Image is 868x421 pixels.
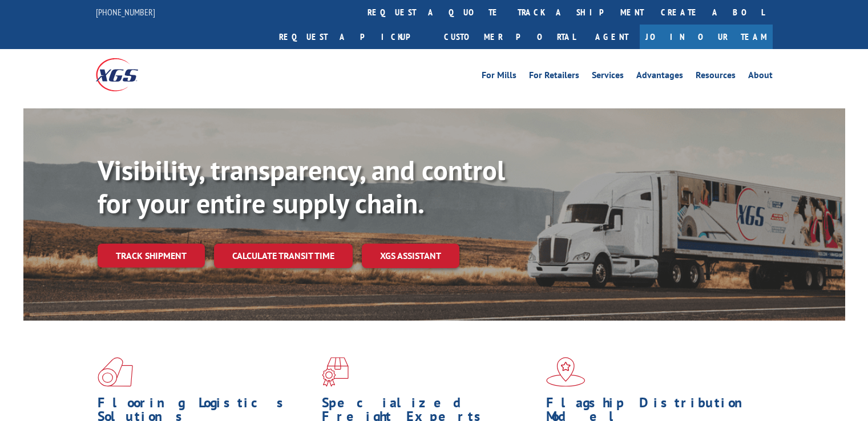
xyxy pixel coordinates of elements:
a: Advantages [636,71,683,83]
a: Resources [696,71,736,83]
a: Services [592,71,624,83]
a: Customer Portal [435,25,584,49]
a: Track shipment [98,244,205,268]
a: Request a pickup [271,25,435,49]
b: Visibility, transparency, and control for your entire supply chain. [98,152,505,221]
a: About [748,71,773,83]
a: Agent [584,25,640,49]
a: Calculate transit time [214,244,353,268]
img: xgs-icon-total-supply-chain-intelligence-red [98,357,133,387]
img: xgs-icon-focused-on-flooring-red [322,357,349,387]
a: For Mills [482,71,516,83]
a: XGS ASSISTANT [362,244,459,268]
a: For Retailers [529,71,579,83]
a: [PHONE_NUMBER] [96,6,155,18]
a: Join Our Team [640,25,773,49]
img: xgs-icon-flagship-distribution-model-red [546,357,586,387]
